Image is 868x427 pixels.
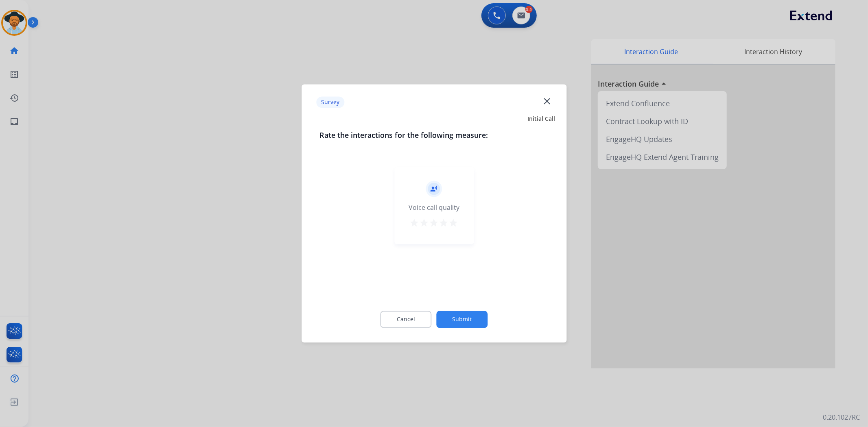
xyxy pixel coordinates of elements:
mat-icon: close [542,96,552,106]
button: Submit [437,311,488,328]
h3: Rate the interactions for the following measure: [319,130,549,141]
button: Cancel [380,311,432,328]
mat-icon: star [410,218,420,228]
p: 0.20.1027RC [823,412,860,422]
span: Initial Call [527,115,555,123]
p: Survey [316,96,344,108]
mat-icon: star [420,218,429,228]
mat-icon: record_voice_over [431,185,438,193]
div: Voice call quality [409,203,459,213]
mat-icon: star [439,218,449,228]
mat-icon: star [449,218,459,228]
mat-icon: star [429,218,439,228]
